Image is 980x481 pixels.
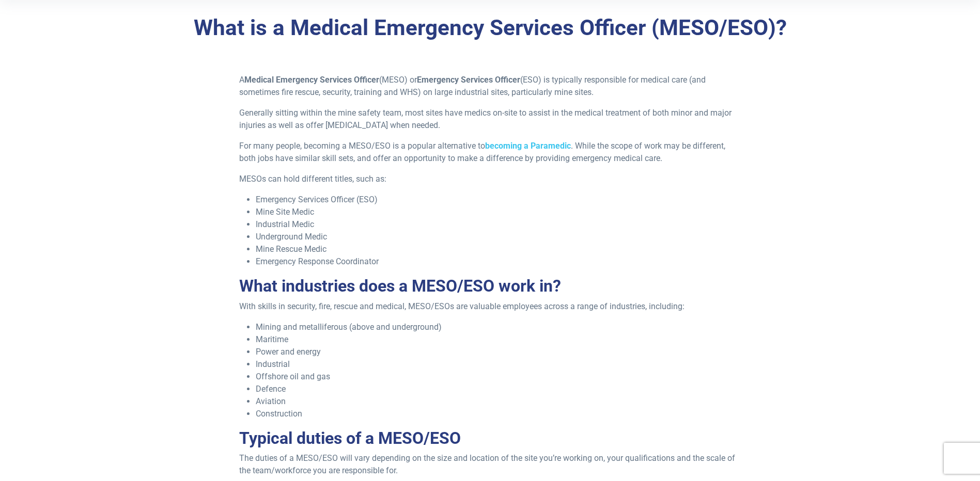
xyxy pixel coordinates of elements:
p: Generally sitting within the mine safety team, most sites have medics on-site to assist in the me... [239,107,741,132]
li: Maritime [256,333,741,346]
li: Mining and metalliferous (above and underground) [256,321,741,333]
li: Offshore oil and gas [256,371,741,383]
li: Aviation [256,395,741,408]
h3: What is a Medical Emergency Services Officer (MESO/ESO)? [188,15,792,41]
li: Industrial Medic [256,218,741,231]
p: MESOs can hold different titles, such as: [239,173,741,185]
h2: What industries does a MESO/ESO work in? [239,276,741,296]
li: Mine Site Medic [256,206,741,218]
h2: Typical duties of a MESO/ESO [239,428,741,448]
li: Industrial [256,358,741,371]
strong: Medical Emergency Services Officer [244,75,379,85]
strong: Emergency Services Officer [417,75,520,85]
p: A (MESO) or (ESO) is typically responsible for medical care (and sometimes fire rescue, security,... [239,74,741,99]
li: Mine Rescue Medic [256,243,741,255]
a: becoming a Paramedic [485,141,571,151]
li: Underground Medic [256,231,741,243]
li: Construction [256,408,741,420]
li: Emergency Response Coordinator [256,255,741,268]
li: Emergency Services Officer (ESO) [256,194,741,206]
p: The duties of a MESO/ESO will vary depending on the size and location of the site you’re working ... [239,452,741,477]
li: Defence [256,383,741,395]
p: For many people, becoming a MESO/ESO is a popular alternative to . While the scope of work may be... [239,140,741,165]
p: With skills in security, fire, rescue and medical, MESO/ESOs are valuable employees across a rang... [239,300,741,313]
li: Power and energy [256,346,741,358]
